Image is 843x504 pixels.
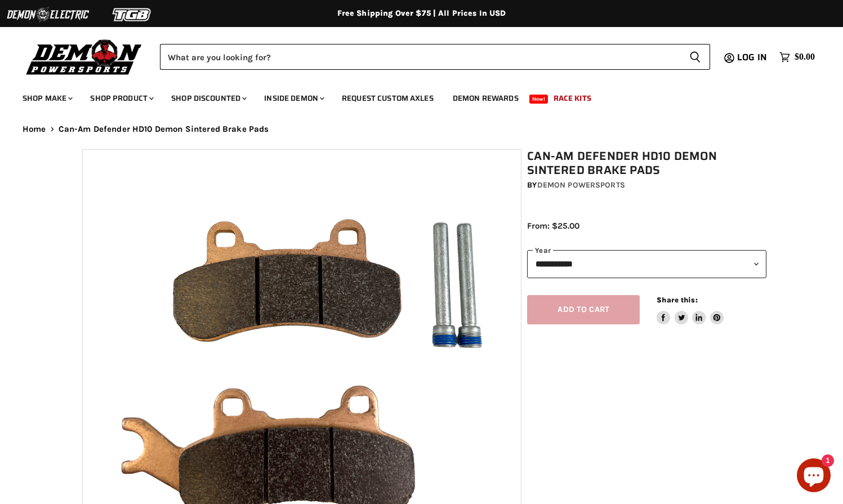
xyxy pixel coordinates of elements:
[160,44,710,70] form: Product
[527,179,766,191] div: by
[737,50,767,64] span: Log in
[82,87,160,110] a: Shop Product
[163,87,253,110] a: Shop Discounted
[59,124,269,134] span: Can-Am Defender HD10 Demon Sintered Brake Pads
[14,82,812,110] ul: Main menu
[545,87,600,110] a: Race Kits
[537,180,625,190] a: Demon Powersports
[14,87,79,110] a: Shop Make
[90,4,175,25] img: TGB Logo 2
[23,124,46,134] a: Home
[529,95,548,104] span: New!
[527,250,766,278] select: year
[6,4,90,25] img: Demon Electric Logo 2
[793,458,834,495] inbox-online-store-chat: Shopify online store chat
[657,296,697,304] span: Share this:
[795,52,815,63] span: $0.00
[657,295,724,325] aside: Share this:
[527,149,766,177] h1: Can-Am Defender HD10 Demon Sintered Brake Pads
[333,87,442,110] a: Request Custom Axles
[774,49,820,65] a: $0.00
[680,44,710,70] button: Search
[256,87,331,110] a: Inside Demon
[732,52,774,63] a: Log in
[527,221,579,231] span: From: $25.00
[23,37,146,77] img: Demon Powersports
[444,87,527,110] a: Demon Rewards
[160,44,680,70] input: Search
